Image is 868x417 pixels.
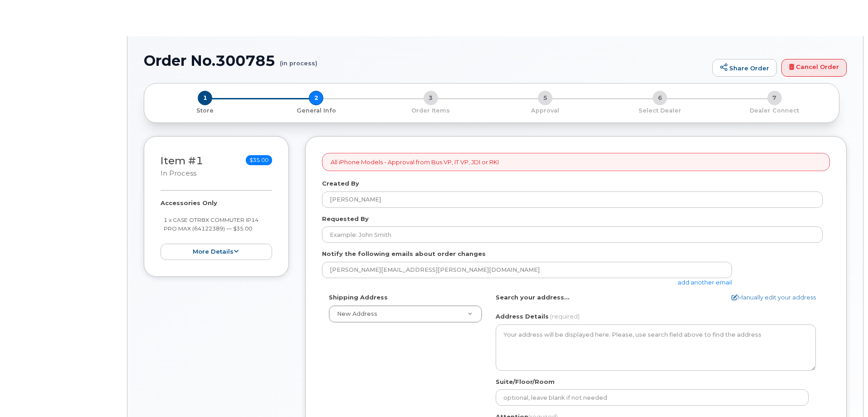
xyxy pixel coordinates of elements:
label: Shipping Address [329,293,388,302]
span: New Address [337,310,377,317]
input: Example: john@appleseed.com [322,262,732,278]
a: 1 Store [151,105,259,115]
label: Suite/Floor/Room [496,378,555,386]
label: Requested By [322,215,369,223]
label: Created By [322,179,359,188]
small: in process [161,169,196,177]
button: more details [161,244,272,260]
span: $35.00 [246,155,272,165]
input: optional, leave blank if not needed [496,389,809,406]
h1: Order No.300785 [144,53,708,69]
a: New Address [329,306,482,322]
a: Manually edit your address [731,293,816,302]
p: Store [155,107,255,115]
a: Share Order [712,59,777,77]
label: Address Details [496,312,549,321]
small: 1 x CASE OTRBX COMMUTER IP14 PRO MAX (64122389) — $35.00 [164,216,258,232]
label: Notify the following emails about order changes [322,250,486,258]
a: Cancel Order [781,59,847,77]
span: (required) [550,313,580,320]
h3: Item #1 [161,155,203,178]
input: Example: John Smith [322,226,823,243]
strong: Accessories Only [161,199,217,206]
label: Search your address... [496,293,570,302]
small: (in process) [280,53,317,67]
p: All iPhone Models - Approval from Bus VP, IT VP, JDI or RKI [331,158,499,167]
span: 1 [198,91,212,105]
a: add another email [678,279,732,286]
